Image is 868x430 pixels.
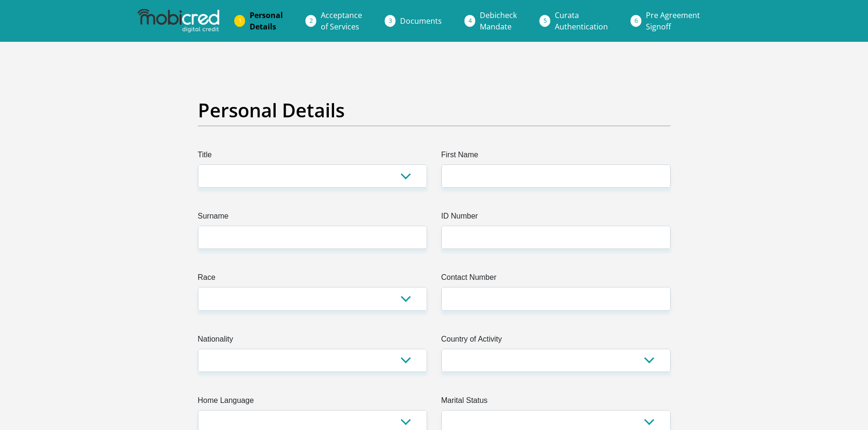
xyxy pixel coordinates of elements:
[547,6,616,36] a: CurataAuthentication
[198,226,427,249] input: Surname
[646,10,700,32] span: Pre Agreement Signoff
[441,210,671,226] label: ID Number
[321,10,362,32] span: Acceptance of Services
[638,6,708,36] a: Pre AgreementSignoff
[441,395,671,410] label: Marital Status
[198,334,427,349] label: Nationality
[313,6,370,36] a: Acceptanceof Services
[441,149,671,164] label: First Name
[441,226,671,249] input: ID Number
[441,334,671,349] label: Country of Activity
[392,11,449,30] a: Documents
[400,16,442,26] span: Documents
[441,164,671,188] input: First Name
[198,395,427,410] label: Home Language
[250,10,283,32] span: Personal Details
[198,210,427,226] label: Surname
[472,6,524,36] a: DebicheckMandate
[441,272,671,287] label: Contact Number
[480,10,517,32] span: Debicheck Mandate
[198,272,427,287] label: Race
[198,149,427,164] label: Title
[555,10,608,32] span: Curata Authentication
[138,9,219,33] img: mobicred logo
[242,6,290,36] a: PersonalDetails
[198,99,671,122] h2: Personal Details
[441,287,671,310] input: Contact Number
